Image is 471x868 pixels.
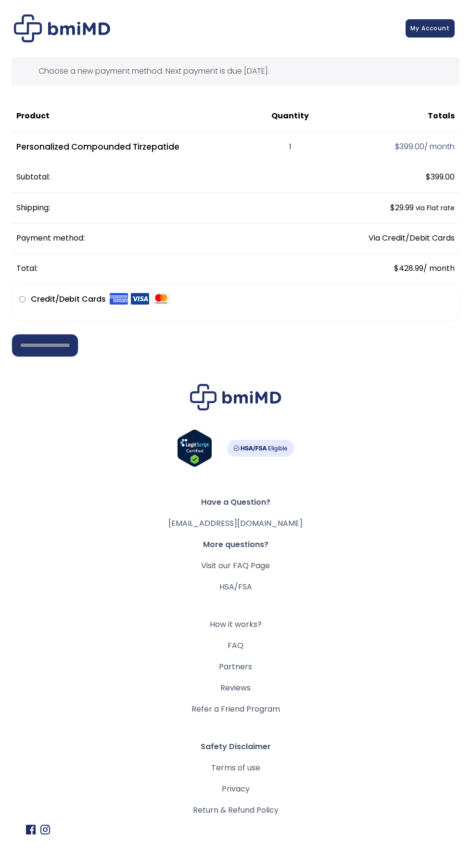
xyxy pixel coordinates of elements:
span: Have a Question? [26,496,445,509]
td: Personalized Compounded Tirzepatide [12,132,256,163]
img: Visa [131,293,149,305]
a: How it works? [26,618,445,631]
small: via Flat rate [416,204,455,213]
a: Reviews [26,681,445,695]
th: Payment method: [12,223,324,254]
th: Product [12,101,256,131]
img: Facebook [26,825,36,835]
span: 428.99 [394,263,423,274]
a: HSA/FSA [219,581,252,592]
a: [EMAIL_ADDRESS][DOMAIN_NAME] [168,518,303,529]
img: Instagram [40,825,50,835]
span: $ [390,202,395,213]
th: Quantity [256,101,323,131]
span: 399.00 [426,171,455,182]
a: Return & Refund Policy [26,804,445,817]
td: / month [324,254,459,283]
span: $ [394,263,399,274]
img: Checkout [14,14,110,42]
div: Choose a new payment method. Next payment is due [DATE]. [12,57,459,86]
img: HSA-FSA [227,440,294,457]
span: 399.00 [395,141,424,152]
td: / month [324,132,459,163]
a: Refer a Friend Program [26,702,445,716]
th: Totals [324,101,459,131]
a: FAQ [26,639,445,652]
img: Brand Logo [190,384,281,410]
a: Terms of use [26,761,445,775]
span: 29.99 [390,202,414,213]
span: $ [426,171,431,182]
label: Credit/Debit Cards [31,292,170,307]
th: Shipping: [12,193,324,223]
img: Verify Approval for www.bmimd.com [177,429,212,467]
span: Safety Disclaimer [26,740,445,753]
span: $ [395,141,399,152]
a: Visit our FAQ Page [201,560,270,571]
span: My Account [410,24,450,32]
img: Mastercard [152,293,170,305]
a: Verify LegitScript Approval for www.bmimd.com [177,429,212,472]
th: Subtotal: [12,162,324,192]
th: Total: [12,254,324,283]
span: More questions? [26,538,445,551]
img: Amex [110,293,128,305]
td: Via Credit/Debit Cards [324,223,459,254]
a: My Account [406,19,455,38]
a: Partners [26,660,445,674]
a: Privacy [26,782,445,796]
td: 1 [256,132,323,163]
